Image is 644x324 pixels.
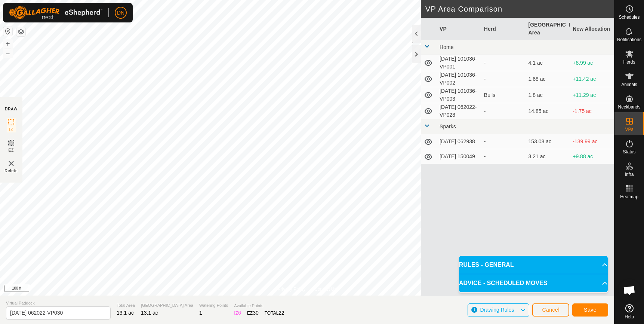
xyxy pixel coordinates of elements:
th: [GEOGRAPHIC_DATA] Area [526,18,570,40]
div: TOTAL [265,309,284,317]
th: New Allocation [570,18,614,40]
span: Virtual Paddock [6,300,111,306]
td: 14.85 ac [526,103,570,119]
span: ADVICE - SCHEDULED MOVES [459,279,547,288]
span: DN [117,9,124,17]
span: Delete [5,168,18,174]
span: 1 [199,310,202,316]
p-accordion-header: ADVICE - SCHEDULED MOVES [459,274,608,292]
th: VP [437,18,481,40]
span: Heatmap [620,195,638,199]
h2: VP Area Comparison [425,4,614,13]
span: Schedules [619,15,640,19]
span: RULES - GENERAL [459,260,514,269]
span: Herds [623,60,635,64]
img: Gallagher Logo [9,6,102,19]
span: 13.1 ac [141,310,158,316]
div: IZ [234,309,241,317]
button: Save [572,303,608,317]
td: [DATE] 062022-VP028 [437,103,481,119]
div: - [484,59,523,67]
button: Reset Map [3,27,12,36]
div: DRAW [5,106,18,112]
span: Sparks [440,123,456,129]
td: [DATE] 101036-VP001 [437,55,481,71]
button: Cancel [532,303,569,317]
span: VPs [625,127,633,132]
button: Map Layers [16,27,25,36]
span: Cancel [542,307,560,313]
span: 30 [253,310,259,316]
span: Drawing Rules [480,307,514,313]
div: Bulls [484,91,523,99]
span: EZ [9,147,14,153]
div: - [484,75,523,83]
span: 22 [278,310,284,316]
span: Help [625,315,634,319]
td: +11.42 ac [570,71,614,87]
td: [DATE] 150049 [437,149,481,164]
span: Animals [621,82,637,87]
img: VP [7,159,16,168]
td: 1.68 ac [526,71,570,87]
td: 3.21 ac [526,149,570,164]
span: Save [584,307,597,313]
span: Infra [625,172,634,177]
span: Notifications [617,37,641,42]
td: +11.29 ac [570,87,614,103]
span: [GEOGRAPHIC_DATA] Area [141,302,193,309]
td: +8.99 ac [570,55,614,71]
a: Privacy Policy [277,286,305,293]
span: Watering Points [199,302,228,309]
a: Contact Us [314,286,336,293]
button: + [3,39,12,48]
div: - [484,107,523,115]
th: Herd [481,18,526,40]
td: [DATE] 101036-VP003 [437,87,481,103]
span: Home [440,44,453,50]
button: – [3,49,12,58]
td: +9.88 ac [570,149,614,164]
div: EZ [247,309,259,317]
td: 153.08 ac [526,134,570,149]
span: Neckbands [618,105,640,109]
td: -1.75 ac [570,103,614,119]
span: 6 [238,310,241,316]
span: Available Points [234,303,284,309]
span: Status [623,150,635,154]
span: IZ [9,127,13,132]
div: Open chat [618,279,641,302]
span: 13.1 ac [117,310,134,316]
span: Total Area [117,302,135,309]
td: 4.1 ac [526,55,570,71]
a: Help [614,301,644,322]
td: 1.8 ac [526,87,570,103]
td: [DATE] 062938 [437,134,481,149]
div: - [484,153,523,161]
div: - [484,138,523,146]
td: [DATE] 101036-VP002 [437,71,481,87]
p-accordion-header: RULES - GENERAL [459,256,608,274]
td: -139.99 ac [570,134,614,149]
